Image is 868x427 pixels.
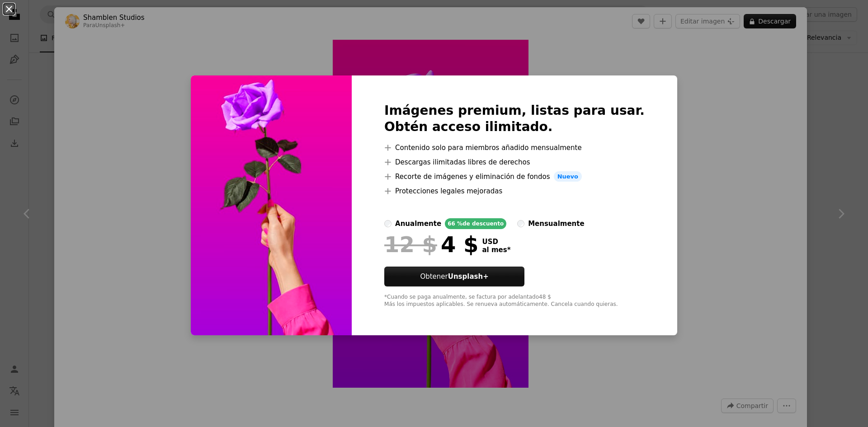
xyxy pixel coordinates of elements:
[384,103,645,135] h2: Imágenes premium, listas para usar. Obtén acceso ilimitado.
[384,171,645,182] li: Recorte de imágenes y eliminación de fondos
[517,220,524,227] input: mensualmente
[384,233,478,256] div: 4 $
[528,218,584,229] div: mensualmente
[554,171,582,182] span: Nuevo
[384,186,645,197] li: Protecciones legales mejoradas
[395,218,441,229] div: anualmente
[384,267,524,286] button: ObtenerUnsplash+
[384,233,437,256] span: 12 $
[482,238,510,246] span: USD
[482,246,510,254] span: al mes *
[191,75,352,336] img: premium_photo-1675857197830-d8b4000189ec
[384,157,645,168] li: Descargas ilimitadas libres de derechos
[384,294,645,308] div: *Cuando se paga anualmente, se factura por adelantado 48 $ Más los impuestos aplicables. Se renue...
[445,218,506,229] div: 66 % de descuento
[384,142,645,153] li: Contenido solo para miembros añadido mensualmente
[448,272,489,281] strong: Unsplash+
[384,220,392,227] input: anualmente66 %de descuento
